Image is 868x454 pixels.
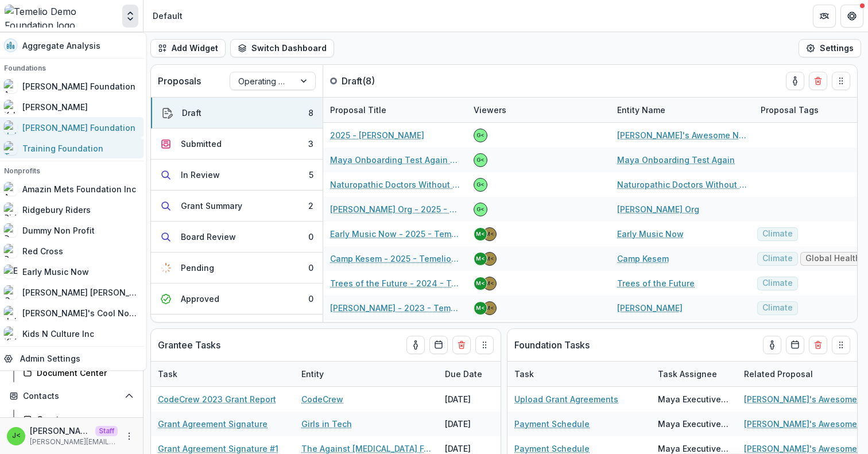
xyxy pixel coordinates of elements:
button: Switch Dashboard [230,39,334,57]
div: [DATE] [438,412,524,436]
div: Task [151,362,294,386]
a: Trees of the Future [617,277,695,289]
div: Entity Name [610,98,754,122]
div: Maddie <maddie@trytemelio.com> [476,231,485,237]
button: Draft8 [151,98,323,129]
div: Grace Willig <grace@trytemelio.com> [476,182,485,188]
div: Julie <julie@trytemelio.com> [12,432,21,440]
p: [PERSON_NAME] <[PERSON_NAME][EMAIL_ADDRESS][DOMAIN_NAME]> [30,425,91,437]
a: [PERSON_NAME]'s Awesome Nonprofit [617,129,747,141]
button: Delete card [452,336,471,354]
button: Get Help [840,5,863,28]
a: Early Music Now - 2025 - Temelio General [PERSON_NAME] [330,228,460,240]
div: Due Date [438,362,524,386]
a: Early Music Now [617,228,684,240]
div: Board Review [181,231,236,243]
a: Girls in Tech [301,418,352,430]
p: [PERSON_NAME][EMAIL_ADDRESS][DOMAIN_NAME] [30,437,118,447]
div: Task [507,362,651,386]
div: Maya Program Officer <maya+program@trytemelio.com> [485,256,494,262]
button: Grant Summary2 [151,191,323,222]
div: Task [507,368,541,380]
div: Proposal Title [323,98,467,122]
a: Naturopathic Doctors Without Borders Inc [617,179,747,191]
a: Camp Kesem - 2025 - Temelio General [PERSON_NAME] [330,253,460,265]
div: Task [151,368,184,380]
button: Drag [832,72,850,90]
button: Drag [832,336,850,354]
div: Viewers [467,98,610,122]
div: Maya Program Officer <maya+program@trytemelio.com> [485,231,494,237]
button: Board Review0 [151,222,323,253]
div: Default [153,10,183,22]
div: 3 [308,138,313,150]
div: 0 [308,293,313,305]
div: 0 [308,231,313,243]
button: Calendar [429,336,448,354]
a: Payment Schedule [514,418,590,430]
div: Entity Name [610,104,672,116]
button: In Review5 [151,160,323,191]
a: [PERSON_NAME] [617,302,683,314]
a: [PERSON_NAME] Org [617,203,699,215]
div: Maya Program Officer <maya+program@trytemelio.com> [485,281,494,286]
div: 2 [308,200,313,212]
div: Entity [294,368,331,380]
img: Temelio Demo Foundation logo [5,5,118,28]
a: Camp Kesem [617,253,669,265]
div: Entity [294,362,438,386]
button: toggle-assigned-to-me [763,336,781,354]
div: Maya Executive Director [658,418,730,430]
div: Document Center [37,367,129,379]
a: CodeCrew [301,393,343,405]
a: Maya Onboarding Test Again - 2025 - Temelio General [PERSON_NAME] Proposal [330,154,460,166]
button: Drag [475,336,494,354]
a: Upload Grant Agreements [514,393,618,405]
a: Naturopathic Doctors Without Borders Inc - 2025 - Temelio General Grant Proposal [330,179,460,191]
button: Settings [799,39,861,57]
div: Related Proposal [737,368,820,380]
div: Due Date [438,368,489,380]
button: Open Contacts [5,387,138,405]
a: Grant Agreement Signature [158,418,268,430]
button: Pending0 [151,253,323,284]
div: Grace Willig <grace@trytemelio.com> [476,133,485,138]
a: [PERSON_NAME] - 2023 - Temelio General Operating Grant Proposal [330,302,460,314]
p: Proposals [158,74,201,88]
div: Submitted [181,138,222,150]
a: Grantees [18,410,138,429]
button: Approved0 [151,284,323,315]
div: [DATE] [438,387,524,412]
div: Proposal Title [323,104,393,116]
div: Pending [181,262,214,274]
div: 8 [308,107,313,119]
div: Maddie <maddie@trytemelio.com> [476,281,485,286]
div: Grantees [37,413,129,425]
p: Grantee Tasks [158,338,220,352]
div: In Review [181,169,220,181]
a: CodeCrew 2023 Grant Report [158,393,276,405]
button: toggle-assigned-to-me [406,336,425,354]
div: Maya Executive Director [658,393,730,405]
div: Grace Willig <grace@trytemelio.com> [476,207,485,212]
div: Task Assignee [651,362,737,386]
button: Delete card [809,336,827,354]
button: Open entity switcher [122,5,138,28]
button: Delete card [809,72,827,90]
div: Task Assignee [651,368,724,380]
p: Staff [95,426,118,436]
button: Calendar [786,336,804,354]
button: Add Widget [150,39,226,57]
div: 0 [308,262,313,274]
a: Maya Onboarding Test Again [617,154,735,166]
div: Approved [181,293,219,305]
div: Maddie <maddie@trytemelio.com> [476,256,485,262]
div: Grace Willig <grace@trytemelio.com> [476,157,485,163]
